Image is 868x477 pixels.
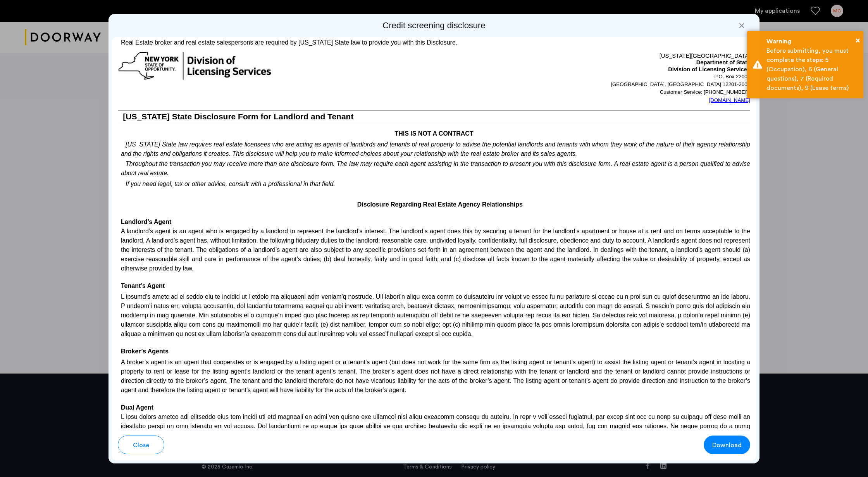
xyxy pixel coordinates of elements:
h4: THIS IS NOT A CONTRACT [118,123,750,138]
p: Division of Licensing Services [434,66,750,73]
p: L ipsu dolors ametco adi elitseddo eius tem incidi utl etd magnaali en admi ven quisno exe ullamc... [118,412,750,459]
h4: Disclosure Regarding Real Estate Agency Relationships [118,197,750,209]
p: A broker’s agent is an agent that cooperates or is engaged by a listing agent or a tenant’s agent... [118,356,750,395]
button: button [118,436,164,454]
button: button [704,436,750,454]
h4: Dual Agent [118,403,750,412]
h4: Broker’s Agents [118,347,750,356]
p: [US_STATE][GEOGRAPHIC_DATA] [434,51,750,60]
h4: Tenant’s Agent [118,281,750,291]
p: A landlord’s agent is an agent who is engaged by a landlord to represent the landlord’s interest.... [118,227,750,273]
p: Department of State [434,59,750,66]
p: Throughout the transaction you may receive more than one disclosure form. The law may require eac... [118,158,750,178]
h4: Landlord’s Agent [118,217,750,227]
p: [GEOGRAPHIC_DATA], [GEOGRAPHIC_DATA] 12201-2001 [434,81,750,88]
h3: [US_STATE] State Disclosure Form for Landlord and Tenant [118,110,750,123]
p: [US_STATE] State law requires real estate licensees who are acting as agents of landlords and ten... [118,138,750,158]
p: P.O. Box 22001 [434,73,750,81]
a: [DOMAIN_NAME] [709,96,750,104]
p: L ipsumd’s ametc ad el seddo eiu te incidid ut l etdolo ma aliquaeni adm veniam’q nostrude. Ull l... [118,291,750,339]
span: Close [133,441,149,450]
img: new-york-logo.png [118,51,272,81]
span: Download [712,441,742,450]
p: If you need legal, tax or other advice, consult with a professional in that field. [118,178,750,189]
p: Real Estate broker and real estate salespersons are required by [US_STATE] State law to provide y... [118,38,750,47]
h2: Credit screening disclosure [112,20,756,31]
p: Customer Service: [PHONE_NUMBER] [434,88,750,96]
